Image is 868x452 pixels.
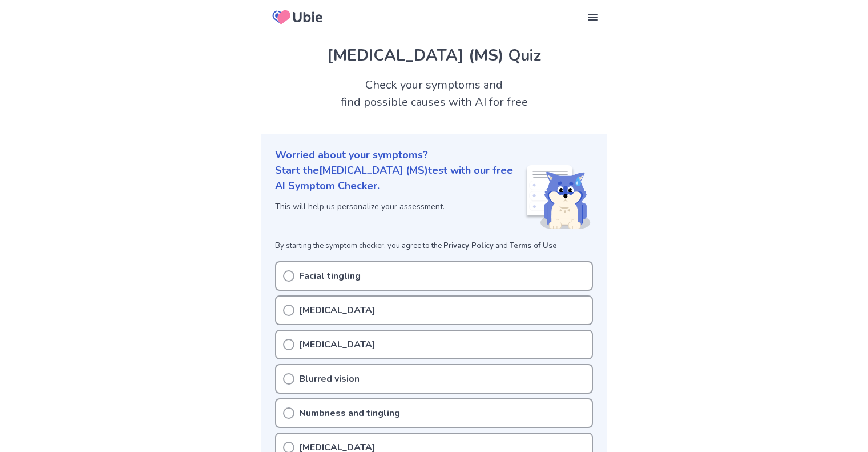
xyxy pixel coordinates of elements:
[299,372,360,386] p: Blurred vision
[299,269,361,283] p: Facial tingling
[443,241,494,251] a: Privacy Policy
[299,303,376,317] p: [MEDICAL_DATA]
[524,165,591,229] img: Shiba
[510,241,557,251] a: Terms of Use
[275,163,524,194] p: Start the [MEDICAL_DATA] (MS) test with our free AI Symptom Checker.
[275,147,593,163] p: Worried about your symptoms?
[275,241,593,252] p: By starting the symptom checker, you agree to the and
[275,43,593,67] h1: [MEDICAL_DATA] (MS) Quiz
[299,338,376,351] p: [MEDICAL_DATA]
[261,77,607,111] h2: Check your symptoms and find possible causes with AI for free
[299,406,400,420] p: Numbness and tingling
[275,201,524,213] p: This will help us personalize your assessment.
